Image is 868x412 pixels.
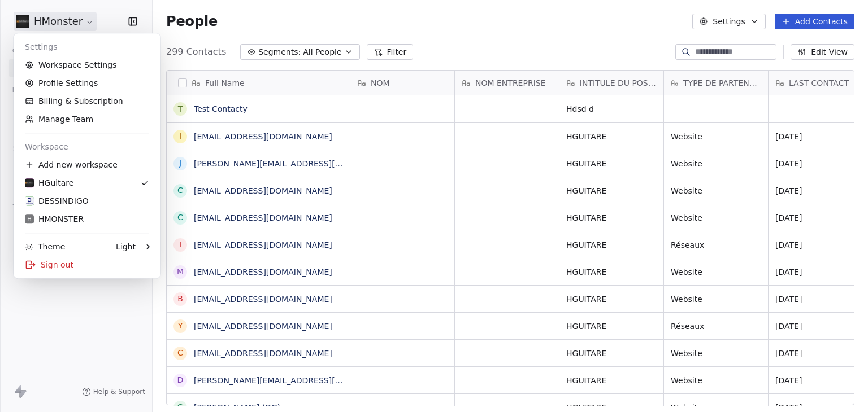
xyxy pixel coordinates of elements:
[18,110,156,128] a: Manage Team
[25,177,73,189] div: HGuitare
[27,215,32,223] span: H
[25,178,34,187] img: HG1.jpg
[18,56,156,74] a: Workspace Settings
[25,213,84,225] div: HMONSTER
[18,138,156,156] div: Workspace
[116,241,136,252] div: Light
[18,256,156,274] div: Sign out
[25,241,65,252] div: Theme
[18,38,156,56] div: Settings
[18,92,156,110] a: Billing & Subscription
[25,196,34,205] img: DD.jpeg
[25,195,89,207] div: DESSINDIGO
[18,156,156,174] div: Add new workspace
[18,74,156,92] a: Profile Settings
